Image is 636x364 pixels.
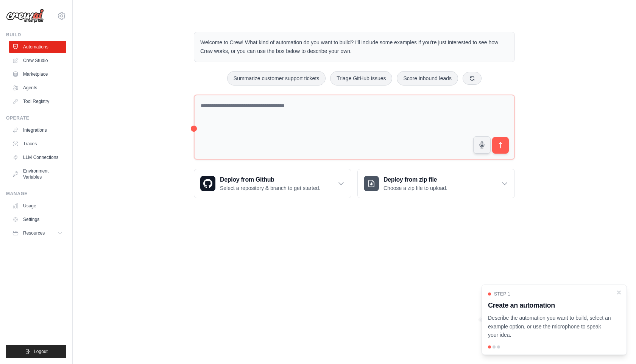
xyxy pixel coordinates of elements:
[488,314,611,339] p: Describe the automation you want to build, select an example option, or use the microphone to spe...
[9,124,66,136] a: Integrations
[6,32,66,38] div: Build
[383,184,447,192] p: Choose a zip file to upload.
[227,71,326,86] button: Summarize customer support tickets
[220,184,320,192] p: Select a repository & branch to get started.
[200,38,508,56] p: Welcome to Crew! What kind of automation do you want to build? I'll include some examples if you'...
[9,82,66,94] a: Agents
[9,213,66,226] a: Settings
[9,151,66,163] a: LLM Connections
[9,200,66,212] a: Usage
[23,230,45,236] span: Resources
[397,71,458,86] button: Score inbound leads
[488,300,611,311] h3: Create an automation
[383,175,447,184] h3: Deploy from zip file
[9,227,66,239] button: Resources
[9,165,66,183] a: Environment Variables
[9,95,66,107] a: Tool Registry
[6,9,44,23] img: Logo
[6,115,66,121] div: Operate
[6,345,66,358] button: Logout
[220,175,320,184] h3: Deploy from Github
[330,71,392,86] button: Triage GitHub issues
[9,41,66,53] a: Automations
[9,68,66,80] a: Marketplace
[6,191,66,197] div: Manage
[9,138,66,150] a: Traces
[616,289,622,296] button: Close walkthrough
[494,291,510,297] span: Step 1
[9,54,66,67] a: Crew Studio
[34,348,48,355] span: Logout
